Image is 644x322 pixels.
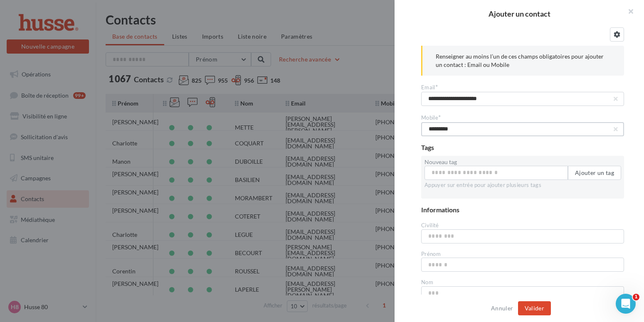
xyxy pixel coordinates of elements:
p: Renseigner au moins l’un de ces champs obligatoires pour ajouter un contact : Email ou Mobile [436,52,611,69]
span: 1 [633,294,639,300]
button: Annuler [488,303,516,313]
h2: Ajouter un contact [408,10,631,17]
button: Ajouter un tag [568,166,621,180]
div: Email [421,82,624,92]
div: Mobile [421,113,624,122]
div: Tags [421,143,624,152]
label: Nouveau tag [424,159,621,165]
iframe: Intercom live chat [616,294,636,314]
div: Civilité [421,221,624,229]
button: Valider [518,301,551,315]
div: Nom [421,278,624,286]
div: Appuyer sur entrée pour ajouter plusieurs tags [424,180,621,189]
div: Prénom [421,250,624,258]
div: Informations [421,205,624,215]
